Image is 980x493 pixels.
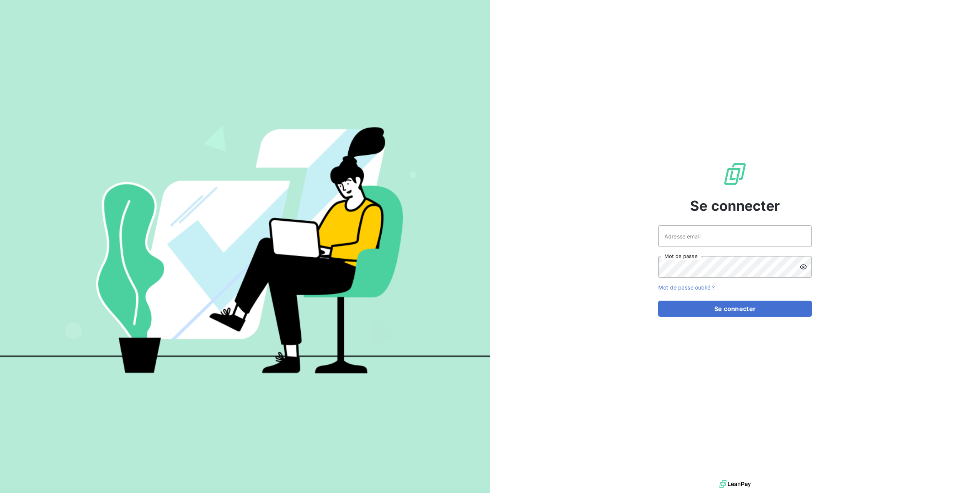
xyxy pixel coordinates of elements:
[658,225,812,247] input: placeholder
[719,478,751,490] img: logo
[658,284,715,291] a: Mot de passe oublié ?
[723,162,747,186] img: Logo LeanPay
[690,195,780,216] span: Se connecter
[658,301,812,317] button: Se connecter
